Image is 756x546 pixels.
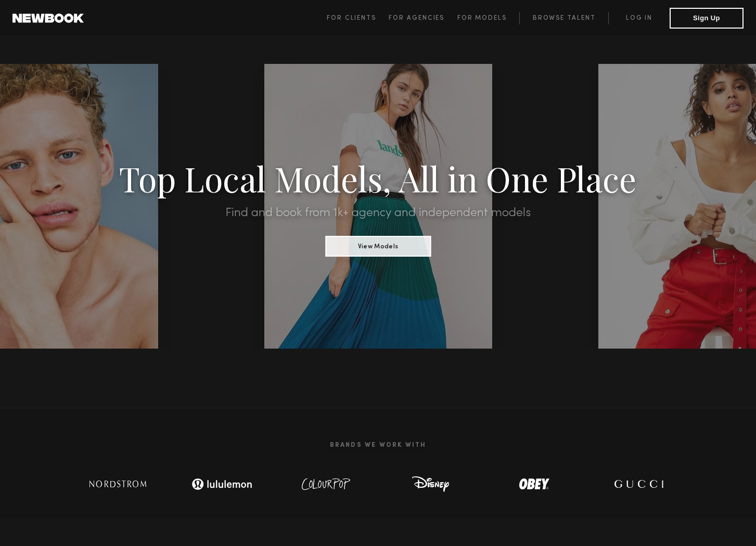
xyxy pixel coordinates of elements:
img: logo-gucci.svg [605,474,672,495]
a: Log in [608,12,670,24]
span: For Agencies [389,15,444,21]
img: logo-obey.svg [501,474,568,495]
button: View Models [325,236,431,257]
button: Sign Up [670,8,744,29]
span: For Clients [327,15,376,21]
h2: Brands We Work With [66,429,690,461]
img: logo-disney.svg [396,474,464,495]
span: For Models [457,15,507,21]
img: logo-colour-pop.svg [292,474,360,495]
a: For Models [457,12,520,24]
h1: Top Local Models, All in One Place [57,162,699,194]
img: logo-lulu.svg [186,474,259,495]
a: View Models [325,239,431,251]
h2: Find and book from 1k+ agency and independent models [57,207,699,219]
a: For Agencies [389,12,457,24]
a: Browse Talent [519,12,608,24]
a: For Clients [327,12,389,24]
img: logo-nordstrom.svg [82,474,155,495]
